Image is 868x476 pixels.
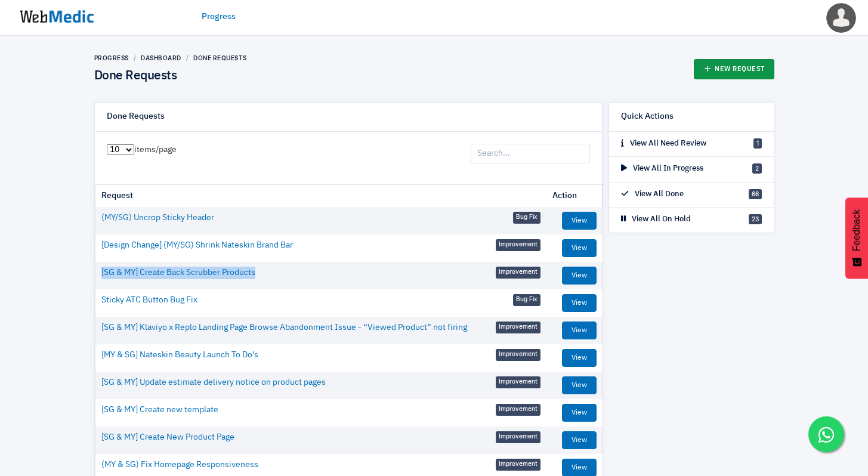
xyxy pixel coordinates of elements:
[101,267,255,279] a: [SG & MY] Create Back Scrubber Products
[621,138,706,150] p: View All Need Review
[94,54,247,63] nav: breadcrumb
[562,376,597,394] a: View
[141,54,181,61] a: Dashboard
[752,163,762,174] span: 2
[101,376,326,389] a: [SG & MY] Update estimate delivery notice on product pages
[562,404,597,422] a: View
[496,376,540,388] span: Improvement
[496,404,540,416] span: Improvement
[101,294,197,307] a: Sticky ATC Button Bug Fix
[496,431,540,443] span: Improvement
[107,144,177,156] label: items/page
[546,185,603,207] th: Action
[95,185,546,207] th: Request
[193,54,247,61] a: Done Requests
[621,112,674,122] h6: Quick Actions
[94,69,247,84] h4: Done Requests
[621,214,691,225] p: View All On Hold
[101,431,234,444] a: [SG & MY] Create New Product Page
[101,349,258,361] a: [MY & SG] Nateskin Beauty Launch To Do's
[496,459,540,471] span: Improvement
[851,209,862,251] span: Feedback
[562,349,597,367] a: View
[101,239,293,252] a: [Design Change] (MY/SG) Shrink Nateskin Brand Bar
[496,322,540,333] span: Improvement
[562,322,597,339] a: View
[513,294,540,306] span: Bug Fix
[621,163,703,175] p: View All In Progress
[749,214,762,224] span: 23
[753,138,762,149] span: 1
[694,59,774,79] a: New Request
[471,144,590,164] input: Search...
[621,188,684,200] p: View All Done
[562,267,597,285] a: View
[496,349,540,361] span: Improvement
[562,431,597,449] a: View
[94,54,129,61] a: Progress
[496,267,540,279] span: Improvement
[513,212,540,224] span: Bug Fix
[101,212,214,224] a: (MY/SG) Uncrop Sticky Header
[845,197,868,279] button: Feedback - Show survey
[107,144,134,155] select: items/page
[562,212,597,230] a: View
[101,404,218,416] a: [SG & MY] Create new template
[562,294,597,312] a: View
[107,112,165,122] h6: Done Requests
[202,11,236,23] a: Progress
[101,322,467,334] a: [SG & MY] Klaviyo x Replo Landing Page Browse Abandonment Issue - “Viewed Product” not firing
[496,239,540,251] span: Improvement
[101,459,258,471] a: (MY & SG) Fix Homepage Responsiveness
[749,189,762,199] span: 66
[562,239,597,257] a: View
